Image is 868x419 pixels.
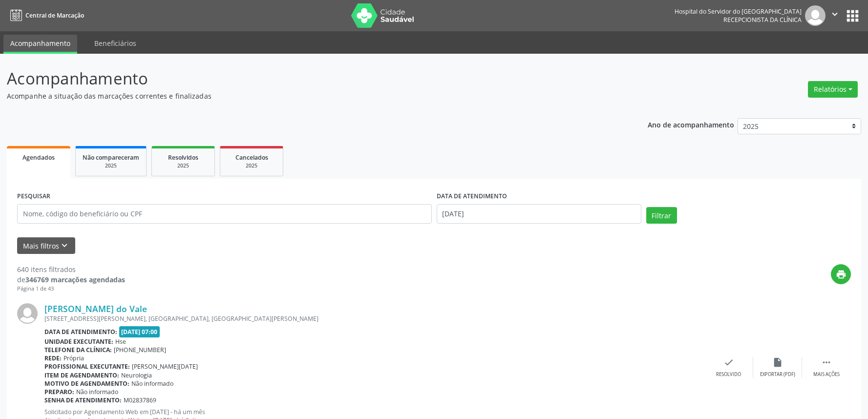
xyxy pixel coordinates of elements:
[831,264,851,284] button: print
[716,371,741,378] div: Resolvido
[83,162,139,169] div: 2025
[675,7,802,16] div: Hospital do Servidor do [GEOGRAPHIC_DATA]
[17,189,50,204] label: PESQUISAR
[17,264,125,274] div: 640 itens filtrados
[723,357,734,368] i: check
[44,303,147,314] a: [PERSON_NAME] do Vale
[760,371,795,378] div: Exportar (PDF)
[44,346,112,354] b: Telefone da clínica:
[44,328,117,336] b: Data de atendimento:
[829,9,840,20] i: 
[17,237,75,254] button: Mais filtroskeyboard_arrow_down
[44,388,74,396] b: Preparo:
[813,371,840,378] div: Mais ações
[3,35,77,54] a: Acompanhamento
[59,240,70,251] i: keyboard_arrow_down
[132,362,198,371] span: [PERSON_NAME][DATE]
[159,162,208,169] div: 2025
[119,326,160,337] span: [DATE] 07:00
[7,66,605,91] p: Acompanhamento
[17,303,38,324] img: img
[7,91,605,101] p: Acompanhe a situação das marcações correntes e finalizadas
[44,396,122,404] b: Senha de atendimento:
[168,153,198,162] span: Resolvidos
[437,204,641,224] input: Selecione um intervalo
[17,274,125,285] div: de
[44,379,129,388] b: Motivo de agendamento:
[772,357,783,368] i: insert_drive_file
[114,346,166,354] span: [PHONE_NUMBER]
[44,337,113,346] b: Unidade executante:
[124,396,156,404] span: M02837869
[17,285,125,293] div: Página 1 de 43
[87,35,143,52] a: Beneficiários
[836,269,847,280] i: print
[25,11,84,20] span: Central de Marcação
[646,207,677,224] button: Filtrar
[437,189,507,204] label: DATA DE ATENDIMENTO
[17,204,432,224] input: Nome, código do beneficiário ou CPF
[76,388,118,396] span: Não informado
[826,5,844,26] button: 
[64,354,84,362] span: Própria
[22,153,55,162] span: Agendados
[808,81,858,98] button: Relatórios
[44,314,704,323] div: [STREET_ADDRESS][PERSON_NAME], [GEOGRAPHIC_DATA], [GEOGRAPHIC_DATA][PERSON_NAME]
[121,371,152,379] span: Neurologia
[227,162,276,169] div: 2025
[131,379,173,388] span: Não informado
[44,354,62,362] b: Rede:
[44,362,130,371] b: Profissional executante:
[44,371,119,379] b: Item de agendamento:
[648,118,734,130] p: Ano de acompanhamento
[235,153,268,162] span: Cancelados
[25,275,125,284] strong: 346769 marcações agendadas
[7,7,84,23] a: Central de Marcação
[821,357,832,368] i: 
[723,16,802,24] span: Recepcionista da clínica
[115,337,126,346] span: Hse
[844,7,861,24] button: apps
[83,153,139,162] span: Não compareceram
[805,5,826,26] img: img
